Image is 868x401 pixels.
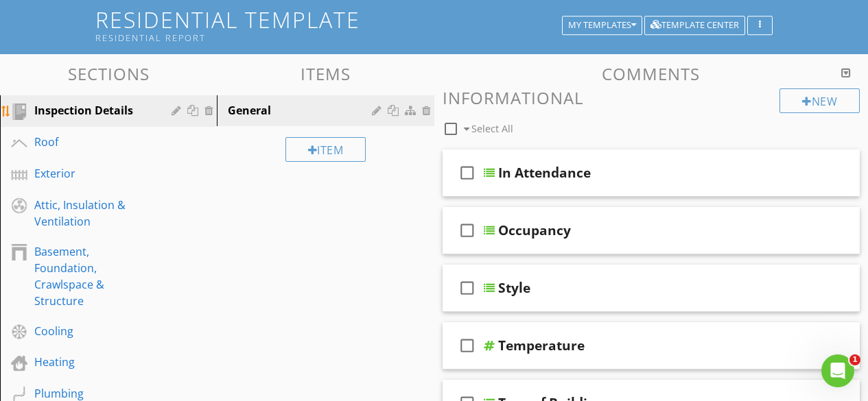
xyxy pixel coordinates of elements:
[498,337,585,354] div: Temperature
[443,88,860,107] h3: Informational
[456,214,478,247] i: check_box_outline_blank
[849,354,860,365] span: 1
[498,165,591,181] div: In Attendance
[34,354,152,370] div: Heating
[34,102,152,119] div: Inspection Details
[644,18,745,30] a: Template Center
[821,354,854,387] iframe: Intercom live chat
[34,197,152,230] div: Attic, Insulation & Ventilation
[95,32,566,43] div: Residential Report
[456,329,478,362] i: check_box_outline_blank
[34,134,152,150] div: Roof
[217,64,434,83] h3: Items
[562,16,642,35] button: My Templates
[228,102,375,119] div: General
[779,88,860,113] div: New
[644,16,745,35] button: Template Center
[95,8,772,42] h1: Residential Template
[650,21,739,30] div: Template Center
[34,165,152,182] div: Exterior
[498,280,530,296] div: Style
[34,243,152,309] div: Basement, Foundation, Crawlspace & Structure
[443,64,860,83] h3: Comments
[471,122,513,135] span: Select All
[498,222,571,239] div: Occupancy
[456,271,478,304] i: check_box_outline_blank
[285,137,366,162] div: Item
[34,323,152,339] div: Cooling
[456,156,478,189] i: check_box_outline_blank
[568,21,636,30] div: My Templates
